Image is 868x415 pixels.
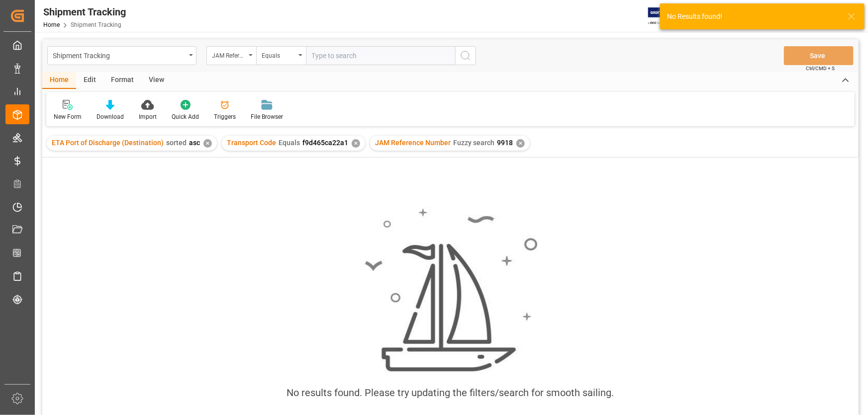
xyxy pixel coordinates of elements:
[279,139,300,147] span: Equals
[262,49,295,60] div: Equals
[212,49,246,60] div: JAM Reference Number
[54,112,82,121] div: New Form
[172,112,199,121] div: Quick Add
[52,139,164,147] span: ETA Port of Discharge (Destination)
[784,46,854,65] button: Save
[667,11,838,22] div: No Results found!
[166,139,187,147] span: sorted
[214,112,236,121] div: Triggers
[227,139,276,147] span: Transport Code
[43,4,126,19] div: Shipment Tracking
[103,72,141,89] div: Format
[497,139,513,147] span: 9918
[47,46,196,65] button: open menu
[455,46,476,65] button: search button
[251,112,283,121] div: File Browser
[189,139,200,147] span: asc
[76,72,103,89] div: Edit
[203,139,212,148] div: ✕
[141,72,172,89] div: View
[139,112,157,121] div: Import
[375,139,451,147] span: JAM Reference Number
[453,139,494,147] span: Fuzzy search
[306,46,455,65] input: Type to search
[302,139,348,147] span: f9d465ca22a1
[256,46,306,65] button: open menu
[96,112,124,121] div: Download
[806,65,835,72] span: Ctrl/CMD + S
[352,139,360,148] div: ✕
[287,385,614,400] div: No results found. Please try updating the filters/search for smooth sailing.
[648,7,682,25] img: Exertis%20JAM%20-%20Email%20Logo.jpg_1722504956.jpg
[53,49,186,61] div: Shipment Tracking
[516,139,525,148] div: ✕
[206,46,256,65] button: open menu
[43,21,60,28] a: Home
[364,207,538,373] img: smooth_sailing.jpeg
[42,72,76,89] div: Home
